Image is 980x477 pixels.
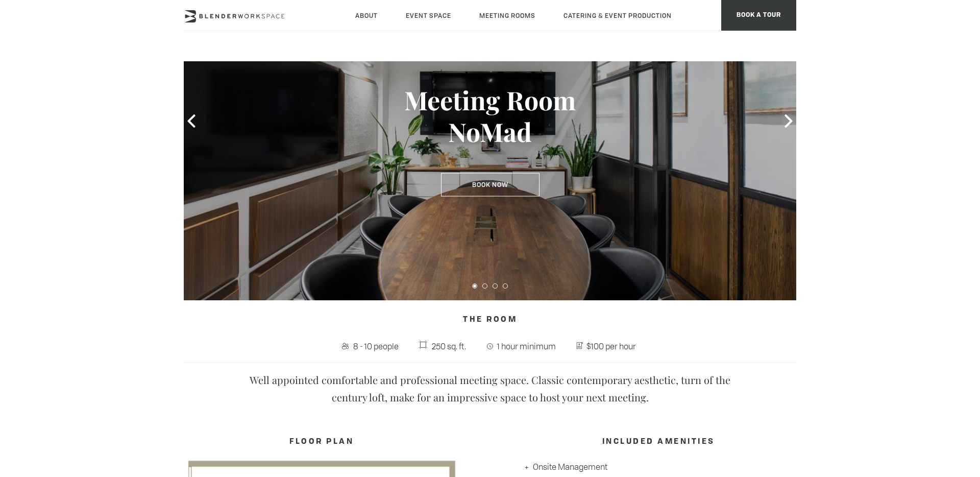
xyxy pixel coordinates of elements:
span: 250 sq. ft. [429,338,469,354]
p: Well appointed comfortable and professional meeting space. Classic contemporary aesthetic, turn o... [235,371,745,406]
a: Book Now [441,173,540,197]
h4: FLOOR PLAN [184,433,459,452]
span: 1 hour minimum [495,338,558,354]
h4: The Room [184,311,796,330]
h4: INCLUDED AMENITIES [521,433,796,452]
span: 8 - 10 people [351,338,401,354]
span: $100 per hour [584,338,639,354]
h3: Meeting Room NoMad [373,84,607,148]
